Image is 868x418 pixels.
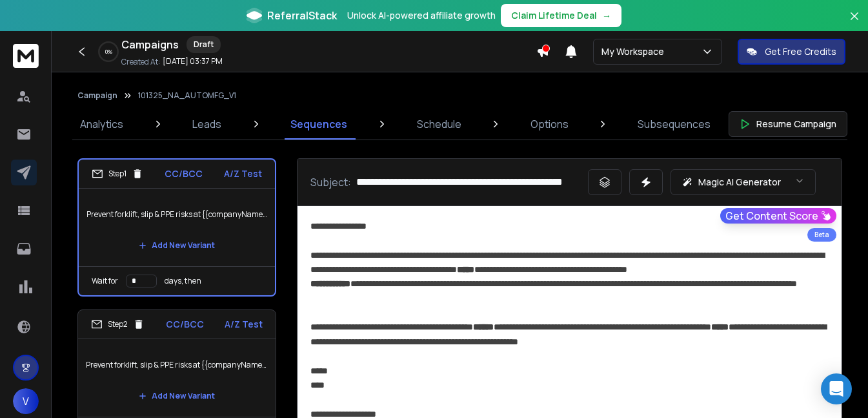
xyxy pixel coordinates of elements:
[92,168,143,180] div: Step 1
[765,45,836,58] p: Get Free Credits
[523,109,576,140] a: Options
[283,109,355,140] a: Sequences
[128,383,225,409] button: Add New Variant
[166,318,204,331] p: CC/BCC
[417,116,461,132] p: Schedule
[409,109,469,140] a: Schedule
[72,109,131,140] a: Analytics
[720,208,836,224] button: Get Content Score
[630,109,718,140] a: Subsequences
[290,116,347,132] p: Sequences
[105,48,112,56] p: 0 %
[738,39,845,65] button: Get Free Credits
[165,276,201,286] p: days, then
[13,388,39,414] button: V
[310,174,351,190] p: Subject:
[77,90,117,101] button: Campaign
[91,319,145,330] div: Step 2
[638,116,711,132] p: Subsequences
[698,176,781,189] p: Magic AI Generator
[77,158,276,297] li: Step1CC/BCCA/Z TestPrevent forklift, slip & PPE risks at {{companyName}}Add New VariantWait forda...
[821,373,852,404] div: Open Intercom Messenger
[846,8,863,39] button: Close banner
[92,276,118,286] p: Wait for
[121,37,179,52] h1: Campaigns
[729,111,847,137] button: Resume Campaign
[601,45,669,58] p: My Workspace
[807,228,836,242] div: Beta
[121,57,160,67] p: Created At:
[602,9,611,22] span: →
[138,90,236,101] p: 101325_NA_AUTOMFG_V1
[267,8,337,23] span: ReferralStack
[501,4,621,27] button: Claim Lifetime Deal→
[192,116,221,132] p: Leads
[225,318,263,331] p: A/Z Test
[347,9,496,22] p: Unlock AI-powered affiliate growth
[128,233,225,258] button: Add New Variant
[86,347,268,383] p: Prevent forklift, slip & PPE risks at {{companyName}}
[671,169,816,195] button: Magic AI Generator
[224,167,262,180] p: A/Z Test
[530,116,569,132] p: Options
[86,196,267,233] p: Prevent forklift, slip & PPE risks at {{companyName}}
[165,167,203,180] p: CC/BCC
[80,116,123,132] p: Analytics
[185,109,229,140] a: Leads
[163,56,223,67] p: [DATE] 03:37 PM
[187,36,221,53] div: Draft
